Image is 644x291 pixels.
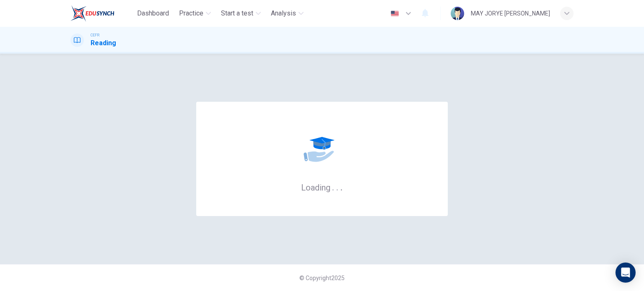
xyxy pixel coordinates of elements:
span: Dashboard [137,8,169,18]
span: Analysis [271,8,296,18]
button: Practice [176,6,214,21]
span: © Copyright 2025 [299,275,345,281]
h6: Loading [301,182,343,193]
span: Start a test [221,8,253,18]
a: EduSynch logo [70,5,134,22]
img: Profile picture [451,7,464,20]
button: Dashboard [134,6,172,21]
span: CEFR [91,32,99,38]
div: MAY JORYE [PERSON_NAME] [471,8,550,18]
span: Practice [179,8,203,18]
button: Analysis [267,6,307,21]
button: Start a test [218,6,264,21]
img: en [390,10,400,17]
div: Open Intercom Messenger [615,263,636,283]
h6: . [340,180,343,193]
h6: . [332,180,335,193]
img: EduSynch logo [70,5,114,22]
h1: Reading [91,38,116,48]
h6: . [336,180,339,193]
